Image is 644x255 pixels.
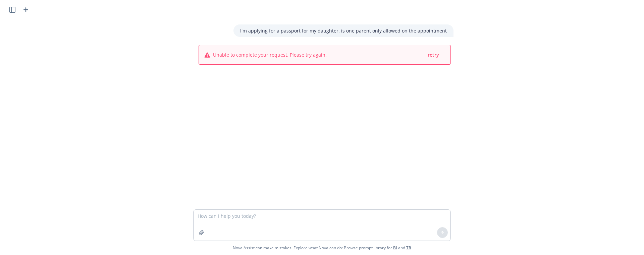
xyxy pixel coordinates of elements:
[428,52,439,58] span: retry
[393,245,397,251] a: BI
[406,245,411,251] a: TR
[240,27,447,34] p: I'm applying for a passport for my daughter. is one parent only allowed on the appointment
[427,51,440,59] button: retry
[213,51,327,58] span: Unable to complete your request. Please try again.
[233,241,411,255] span: Nova Assist can make mistakes. Explore what Nova can do: Browse prompt library for and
